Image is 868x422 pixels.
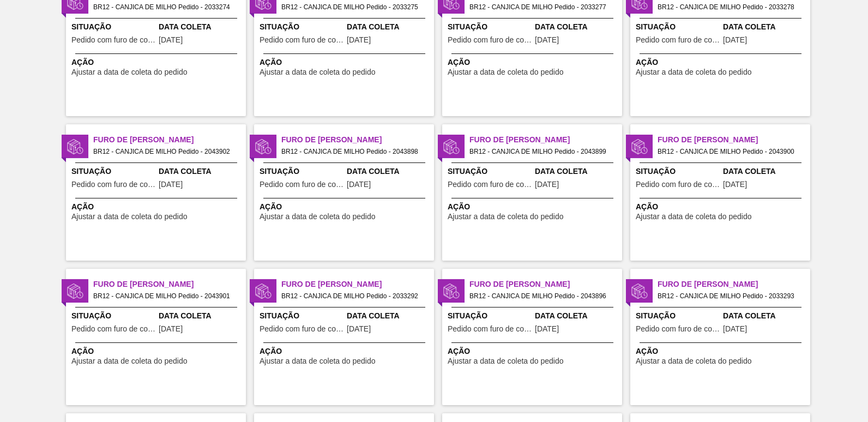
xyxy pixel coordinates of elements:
[260,325,344,333] span: Pedido com furo de coleta
[281,290,425,302] span: BR12 - CANJICA DE MILHO Pedido - 2033292
[658,279,810,290] span: Furo de Coleta
[636,57,807,68] span: Ação
[469,134,622,146] span: Furo de Coleta
[535,166,619,177] span: Data Coleta
[448,310,532,322] span: Situação
[636,36,720,44] span: Pedido com furo de coleta
[260,21,344,33] span: Situação
[636,180,720,189] span: Pedido com furo de coleta
[71,357,188,365] span: Ajustar a data de coleta do pedido
[535,180,559,189] span: 04/10/2025
[281,279,434,290] span: Furo de Coleta
[636,357,752,365] span: Ajustar a data de coleta do pedido
[71,68,188,76] span: Ajustar a data de coleta do pedido
[281,1,425,13] span: BR12 - CANJICA DE MILHO Pedido - 2033275
[260,346,431,357] span: Ação
[658,290,801,302] span: BR12 - CANJICA DE MILHO Pedido - 2033293
[636,213,752,221] span: Ajustar a data de coleta do pedido
[71,213,188,221] span: Ajustar a data de coleta do pedido
[159,166,243,177] span: Data Coleta
[448,213,564,221] span: Ajustar a data de coleta do pedido
[159,21,243,33] span: Data Coleta
[255,138,272,155] img: status
[469,1,613,13] span: BR12 - CANJICA DE MILHO Pedido - 2033277
[535,310,619,322] span: Data Coleta
[723,166,807,177] span: Data Coleta
[658,1,801,13] span: BR12 - CANJICA DE MILHO Pedido - 2033278
[260,310,344,322] span: Situação
[255,283,272,299] img: status
[448,180,532,189] span: Pedido com furo de coleta
[159,310,243,322] span: Data Coleta
[723,310,807,322] span: Data Coleta
[93,1,237,13] span: BR12 - CANJICA DE MILHO Pedido - 2033274
[443,138,460,155] img: status
[93,146,237,158] span: BR12 - CANJICA DE MILHO Pedido - 2043902
[260,357,376,365] span: Ajustar a data de coleta do pedido
[260,201,431,213] span: Ação
[347,180,371,189] span: 03/10/2025
[723,36,747,44] span: 24/09/2025
[71,310,156,322] span: Situação
[448,36,532,44] span: Pedido com furo de coleta
[723,21,807,33] span: Data Coleta
[67,138,83,155] img: status
[260,57,431,68] span: Ação
[347,166,431,177] span: Data Coleta
[71,346,243,357] span: Ação
[658,146,801,158] span: BR12 - CANJICA DE MILHO Pedido - 2043900
[448,21,532,33] span: Situação
[448,357,564,365] span: Ajustar a data de coleta do pedido
[469,279,622,290] span: Furo de Coleta
[448,68,564,76] span: Ajustar a data de coleta do pedido
[448,166,532,177] span: Situação
[159,325,183,333] span: 06/10/2025
[71,21,156,33] span: Situação
[636,21,720,33] span: Situação
[535,36,559,44] span: 24/09/2025
[71,166,156,177] span: Situação
[631,138,648,155] img: status
[723,180,747,189] span: 04/10/2025
[71,57,243,68] span: Ação
[448,57,619,68] span: Ação
[67,283,83,299] img: status
[631,283,648,299] img: status
[636,166,720,177] span: Situação
[71,201,243,213] span: Ação
[535,325,559,333] span: 02/10/2025
[71,36,156,44] span: Pedido com furo de coleta
[469,290,613,302] span: BR12 - CANJICA DE MILHO Pedido - 2043896
[260,36,344,44] span: Pedido com furo de coleta
[260,213,376,221] span: Ajustar a data de coleta do pedido
[260,180,344,189] span: Pedido com furo de coleta
[159,36,183,44] span: 23/09/2025
[636,201,807,213] span: Ação
[658,134,810,146] span: Furo de Coleta
[535,21,619,33] span: Data Coleta
[281,146,425,158] span: BR12 - CANJICA DE MILHO Pedido - 2043898
[260,68,376,76] span: Ajustar a data de coleta do pedido
[347,36,371,44] span: 23/09/2025
[93,134,246,146] span: Furo de Coleta
[71,325,156,333] span: Pedido com furo de coleta
[347,325,371,333] span: 25/09/2025
[636,346,807,357] span: Ação
[448,346,619,357] span: Ação
[636,325,720,333] span: Pedido com furo de coleta
[443,283,460,299] img: status
[347,310,431,322] span: Data Coleta
[260,166,344,177] span: Situação
[448,325,532,333] span: Pedido com furo de coleta
[71,180,156,189] span: Pedido com furo de coleta
[636,310,720,322] span: Situação
[723,325,747,333] span: 25/09/2025
[93,290,237,302] span: BR12 - CANJICA DE MILHO Pedido - 2043901
[281,134,434,146] span: Furo de Coleta
[636,68,752,76] span: Ajustar a data de coleta do pedido
[469,146,613,158] span: BR12 - CANJICA DE MILHO Pedido - 2043899
[159,180,183,189] span: 06/10/2025
[93,279,246,290] span: Furo de Coleta
[347,21,431,33] span: Data Coleta
[448,201,619,213] span: Ação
